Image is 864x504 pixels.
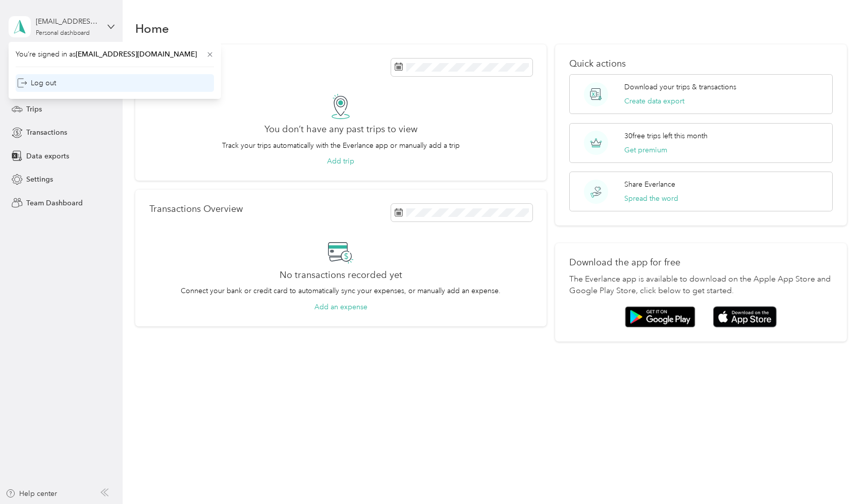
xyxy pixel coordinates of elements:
[6,488,57,499] button: Help center
[264,124,417,135] h2: You don’t have any past trips to view
[713,306,777,328] img: App store
[624,145,667,155] button: Get premium
[327,156,354,166] button: Add trip
[135,23,169,34] h1: Home
[314,302,367,312] button: Add an expense
[181,286,501,296] p: Connect your bank or credit card to automatically sync your expenses, or manually add an expense.
[624,193,678,204] button: Spread the word
[807,447,864,504] iframe: Everlance-gr Chat Button Frame
[280,270,402,281] h2: No transactions recorded yet
[26,151,69,161] span: Data exports
[624,179,675,190] p: Share Everlance
[26,198,83,208] span: Team Dashboard
[569,257,832,268] p: Download the app for free
[624,96,684,106] button: Create data export
[625,306,695,327] img: Google play
[569,273,832,298] p: The Everlance app is available to download on the Apple App Store and Google Play Store, click be...
[26,104,42,115] span: Trips
[16,49,214,60] span: You’re signed in as
[624,82,736,92] p: Download your trips & transactions
[36,16,99,27] div: [EMAIL_ADDRESS][DOMAIN_NAME]
[36,30,90,36] div: Personal dashboard
[17,78,56,88] div: Log out
[26,127,67,138] span: Transactions
[569,59,832,69] p: Quick actions
[26,174,53,185] span: Settings
[222,140,460,151] p: Track your trips automatically with the Everlance app or manually add a trip
[149,204,243,214] p: Transactions Overview
[624,131,708,141] p: 30 free trips left this month
[76,50,197,59] span: [EMAIL_ADDRESS][DOMAIN_NAME]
